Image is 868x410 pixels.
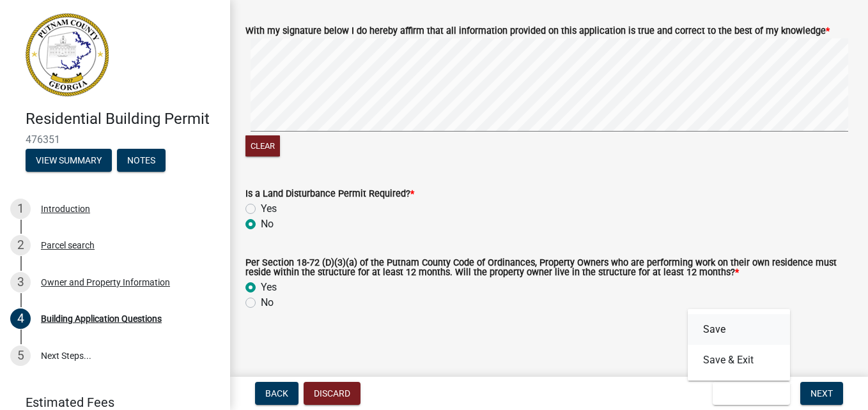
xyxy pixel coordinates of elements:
div: 2 [10,235,31,255]
button: View Summary [26,149,112,172]
button: Next [800,382,843,405]
div: 3 [10,272,31,292]
wm-modal-confirm: Summary [26,156,112,166]
div: 1 [10,199,31,219]
div: 4 [10,308,31,329]
button: Notes [117,149,166,172]
img: Putnam County, Georgia [26,13,109,96]
button: Save & Exit [688,345,790,376]
span: Next [810,388,833,399]
label: Yes [261,201,277,216]
div: 5 [10,345,31,366]
label: Yes [261,280,277,295]
span: Save & Exit [723,388,772,399]
button: Clear [245,135,280,156]
button: Back [255,382,298,405]
button: Save & Exit [713,382,790,405]
div: Parcel search [41,241,95,250]
label: Per Section 18-72 (D)(3)(a) of the Putnam County Code of Ordinances, Property Owners who are perf... [245,259,853,277]
div: Owner and Property Information [41,278,170,287]
label: With my signature below I do hereby affirm that all information provided on this application is t... [245,27,830,36]
label: Is a Land Disturbance Permit Required? [245,190,414,199]
span: 476351 [26,133,205,146]
h4: Residential Building Permit [26,110,220,128]
button: Discard [304,382,360,405]
div: Introduction [41,204,90,213]
label: No [261,295,274,310]
div: Save & Exit [688,309,790,381]
div: Building Application Questions [41,314,162,323]
wm-modal-confirm: Notes [117,156,166,166]
label: No [261,216,274,232]
span: Back [265,388,288,399]
button: Save [688,314,790,345]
